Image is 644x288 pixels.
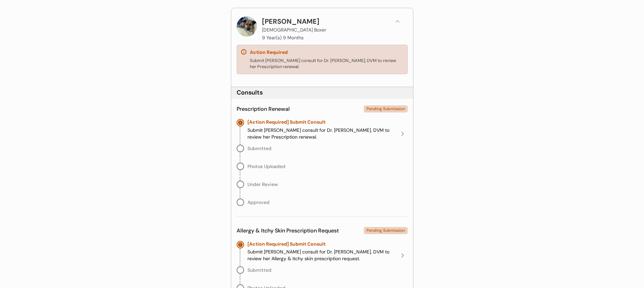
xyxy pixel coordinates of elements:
[247,127,398,140] div: Submit [PERSON_NAME] consult for Dr. [PERSON_NAME], DVM to review her Prescription renewal.
[237,227,339,234] div: Allergy & Itchy Skin Prescription Request
[247,181,278,188] div: Under Review
[262,16,319,26] div: [PERSON_NAME]
[250,49,288,56] div: Action Required
[247,266,271,274] div: Submitted
[247,241,326,248] div: [Action Required] Submit Consult
[247,145,271,152] div: Submitted
[247,119,326,126] div: [Action Required] Submit Consult
[247,199,269,206] div: Approved
[237,88,263,97] div: Consults
[364,105,408,112] div: Pending Submission
[262,35,304,40] p: 9 Year(s) 9 Months
[247,249,398,262] div: Submit [PERSON_NAME] consult for Dr. [PERSON_NAME], DVM to review her Allergy & itchy skin prescr...
[237,105,290,113] div: Prescription Renewal
[262,26,326,34] div: [DEMOGRAPHIC_DATA] Boxer
[250,58,403,70] div: Submit [PERSON_NAME] consult for Dr. [PERSON_NAME], DVM to review her Prescription renewal.
[247,163,285,170] div: Photos Uploaded
[364,227,408,234] div: Pending Submission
